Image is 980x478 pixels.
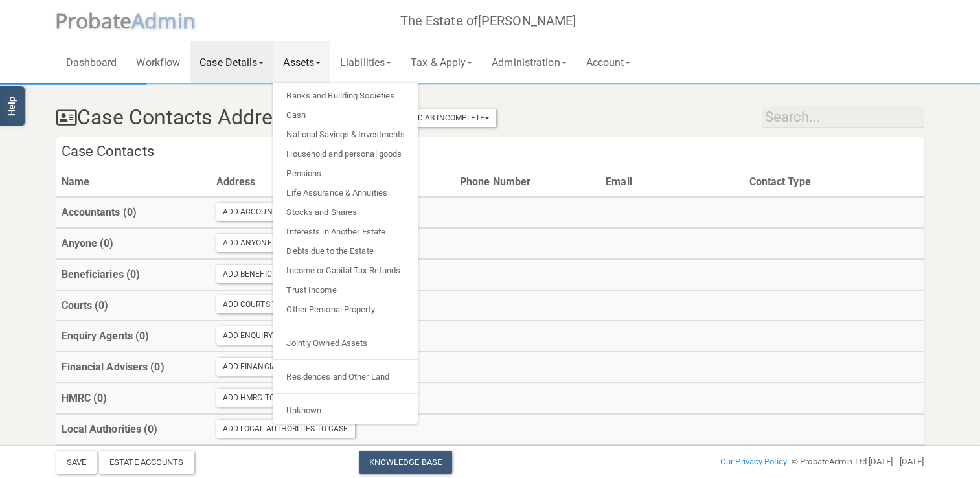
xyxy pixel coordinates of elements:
[55,6,132,34] span: P
[131,6,196,34] span: A
[744,167,829,198] th: Contact Type
[56,106,497,129] h3: Case Contacts Address Book
[273,401,418,420] a: Unknown
[273,106,418,125] a: Cash
[190,41,273,83] a: Case Details
[273,164,418,183] a: Pensions
[216,203,337,221] div: Add Accountants To Case
[273,222,418,242] a: Interests in Another Estate
[126,41,190,83] a: Workflow
[401,41,482,83] a: Tax & Apply
[273,280,418,300] a: Trust Income
[56,290,211,321] th: Courts (0)
[216,295,310,313] div: Add Courts To Case
[576,41,641,83] a: Account
[273,367,418,387] a: Residences and Other Land
[56,41,127,83] a: Dashboard
[56,167,211,198] th: Name
[273,300,418,319] a: Other Personal Property
[273,203,418,222] a: Stocks and Shares
[56,137,924,167] h4: Case Contacts
[638,454,934,470] div: - © ProbateAdmin Ltd [DATE] - [DATE]
[455,167,600,198] th: Phone Number
[216,326,345,345] div: Add Enquiry Agents To Case
[56,445,211,476] th: Newspapers (0)
[330,41,401,83] a: Liabilities
[56,321,211,352] th: Enquiry Agents (0)
[211,167,455,198] th: Address
[482,41,576,83] a: Administration
[273,334,418,353] a: Jointly Owned Assets
[216,389,303,407] div: Add HMRC To Case
[762,106,924,128] input: Search...
[56,197,211,228] th: Accountants (0)
[273,41,330,83] a: Assets
[56,352,211,383] th: Financial Advisers (0)
[216,234,312,252] div: Add Anyone To Case
[216,420,355,438] div: Add Local Authorities To Case
[600,167,744,198] th: Email
[216,358,359,376] div: Add Financial Advisers To Case
[144,6,195,34] span: dmin
[56,383,211,414] th: HMRC (0)
[720,457,787,466] a: Our Privacy Policy
[385,109,496,127] button: Marked As Incomplete
[273,261,418,280] a: Income or Capital Tax Refunds
[359,451,452,474] a: Knowledge Base
[273,183,418,203] a: Life Assurance & Annuities
[273,144,418,164] a: Household and personal goods
[56,259,211,290] th: Beneficiaries (0)
[56,228,211,259] th: Anyone (0)
[216,265,336,283] div: Add Beneficiaries To Case
[56,414,211,445] th: Local Authorities (0)
[273,86,418,106] a: Banks and Building Societies
[273,242,418,261] a: Debts due to the Estate
[273,125,418,144] a: National Savings & Investments
[67,6,132,34] span: robate
[99,451,194,474] div: Estate Accounts
[56,451,97,474] button: Save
